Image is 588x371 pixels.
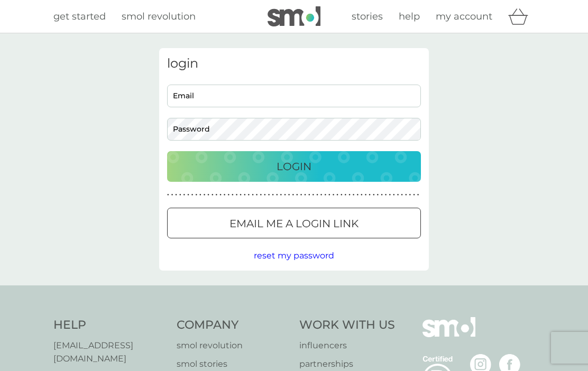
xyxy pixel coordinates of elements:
[254,251,334,261] span: reset my password
[53,317,166,333] h4: Help
[399,9,420,24] a: help
[272,192,274,198] p: ●
[341,192,343,198] p: ●
[177,357,289,371] a: smol stories
[268,192,270,198] p: ●
[167,56,421,71] h3: login
[299,357,395,371] a: partnerships
[236,192,238,198] p: ●
[369,192,371,198] p: ●
[508,6,535,27] div: basket
[328,192,330,198] p: ●
[397,192,399,198] p: ●
[183,192,186,198] p: ●
[413,192,415,198] p: ●
[244,192,246,198] p: ●
[352,11,383,22] span: stories
[260,192,262,198] p: ●
[422,317,475,353] img: smol
[232,192,234,198] p: ●
[167,192,169,198] p: ●
[122,11,196,22] span: smol revolution
[212,192,214,198] p: ●
[401,192,403,198] p: ●
[53,11,106,22] span: get started
[204,192,206,198] p: ●
[199,192,201,198] p: ●
[365,192,367,198] p: ●
[254,249,334,263] button: reset my password
[320,192,323,198] p: ●
[256,192,258,198] p: ●
[207,192,209,198] p: ●
[195,192,197,198] p: ●
[361,192,363,198] p: ●
[122,9,196,24] a: smol revolution
[377,192,379,198] p: ●
[191,192,194,198] p: ●
[333,192,335,198] p: ●
[352,9,383,24] a: stories
[179,192,181,198] p: ●
[167,151,421,182] button: Login
[336,192,338,198] p: ●
[167,208,421,238] button: Email me a login link
[300,192,302,198] p: ●
[409,192,411,198] p: ●
[348,192,351,198] p: ●
[252,192,254,198] p: ●
[288,192,290,198] p: ●
[248,192,250,198] p: ●
[240,192,242,198] p: ●
[175,192,177,198] p: ●
[299,339,395,353] a: influencers
[227,192,229,198] p: ●
[299,317,395,333] h4: Work With Us
[405,192,407,198] p: ●
[381,192,383,198] p: ●
[308,192,310,198] p: ●
[277,158,311,175] p: Login
[53,339,166,366] a: [EMAIL_ADDRESS][DOMAIN_NAME]
[53,9,106,24] a: get started
[224,192,226,198] p: ●
[276,192,278,198] p: ●
[292,192,294,198] p: ●
[353,192,355,198] p: ●
[436,9,492,24] a: my account
[313,192,315,198] p: ●
[284,192,286,198] p: ●
[385,192,387,198] p: ●
[296,192,298,198] p: ●
[216,192,218,198] p: ●
[316,192,318,198] p: ●
[229,215,359,232] p: Email me a login link
[171,192,173,198] p: ●
[373,192,375,198] p: ●
[304,192,306,198] p: ●
[219,192,222,198] p: ●
[345,192,347,198] p: ●
[177,339,289,353] a: smol revolution
[324,192,326,198] p: ●
[187,192,189,198] p: ●
[393,192,395,198] p: ●
[264,192,266,198] p: ●
[356,192,359,198] p: ●
[280,192,282,198] p: ●
[389,192,391,198] p: ●
[436,11,492,22] span: my account
[268,6,320,26] img: smol
[417,192,419,198] p: ●
[399,11,420,22] span: help
[177,317,289,333] h4: Company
